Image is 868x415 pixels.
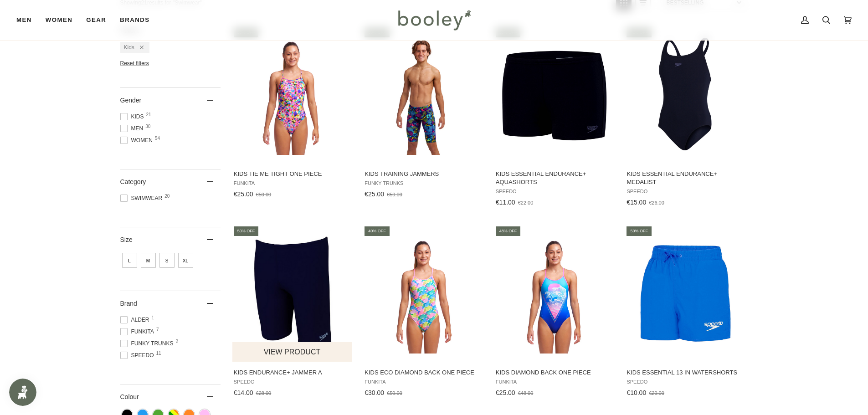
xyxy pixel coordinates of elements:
span: Speedo [234,379,352,385]
a: Kids Essential 13 in Watershorts [625,225,746,400]
a: Kids Essential Endurance+ Medalist [625,26,746,210]
a: Kids Essential Endurance+ Aquashorts [494,26,615,210]
span: Funky Trunks [365,180,483,186]
span: Swimwear [120,194,165,202]
span: Funkita [496,379,614,385]
span: Kids Training Jammers [365,170,483,178]
span: Kids [124,44,134,51]
span: Speedo [120,351,157,359]
div: 50% off [234,226,259,236]
div: Remove filter: Kids [134,44,144,51]
div: 48% off [496,226,521,236]
img: Funky Trunks Kids Training Jammers Oyster Saucy - Booley Galway [363,34,484,155]
img: Speedo Kids Essential Endurance+ Medalist Navy - Booley Galway [625,34,746,155]
span: €28.00 [256,390,272,396]
span: €48.00 [518,390,534,396]
span: €25.00 [365,190,384,198]
span: Size: M [141,253,156,268]
img: Funkita Kids Tie Me Tight One Piece Garden Party - Booley Galway [232,34,353,155]
span: Kids Essential 13 in Watershorts [627,369,745,377]
span: Kids Essential Endurance+ Medalist [627,170,745,186]
span: Speedo [627,379,745,385]
button: View product [232,342,352,362]
span: Colour [120,393,146,400]
div: 50% off [627,226,652,236]
img: Speedo Kids Essential Endurance+ Aquashorts Navy - Booley Galway [494,34,615,155]
span: Size [120,236,133,243]
span: €22.00 [518,200,534,205]
span: Reset filters [120,60,149,67]
span: €11.00 [496,199,515,206]
span: 2 [175,339,178,344]
span: Men [120,124,146,133]
span: 11 [156,351,161,356]
span: Size: XL [178,253,193,268]
span: Funkita [365,379,483,385]
span: 20 [164,194,169,199]
span: €10.00 [627,389,646,396]
span: Kids Eco Diamond Back One Piece [365,369,483,377]
img: Funkita Kids Diamond Back One Piece Flying Flipper - Booley Galway [494,233,615,354]
span: €25.00 [496,389,515,396]
span: Kids [120,113,147,121]
span: Kids Diamond Back One Piece [496,369,614,377]
span: 1 [152,316,154,320]
span: Kids Tie Me Tight One Piece [234,170,352,178]
span: Men [16,15,32,25]
span: €50.00 [256,192,272,197]
span: Size: S [159,253,175,268]
img: Speedo Kids Essential 13 in Watershorts Blue - Booley Galway [625,233,746,354]
span: Women [46,15,72,25]
span: Kids Endurance+ Jammer A [234,369,352,377]
iframe: Button to open loyalty program pop-up [9,379,36,406]
span: 21 [146,113,151,117]
img: Funkita Kids Eco Diamond Back One Piece Pastel Porpie - Booley Galway [363,233,484,354]
span: €50.00 [387,390,402,396]
span: €26.00 [649,200,664,205]
span: €15.00 [627,199,646,206]
span: Speedo [627,189,745,195]
img: Kids Endurance+ Jammer Navy - Booley Galway [232,233,353,354]
span: Gear [86,15,106,25]
div: 40% off [365,226,390,236]
span: Brands [120,15,149,25]
a: Kids Training Jammers [363,26,484,201]
span: Gender [120,97,142,104]
span: €30.00 [365,389,384,396]
span: 7 [156,328,159,332]
span: Kids Essential Endurance+ Aquashorts [496,170,614,186]
span: Funky Trunks [120,339,176,348]
span: Category [120,178,146,185]
span: €50.00 [387,192,402,197]
span: Alder [120,316,152,324]
span: Women [120,136,155,144]
span: Speedo [496,189,614,195]
span: €14.00 [234,389,253,396]
span: Size: L [122,253,137,268]
span: €25.00 [234,190,253,198]
a: Kids Diamond Back One Piece [494,225,615,400]
a: Kids Eco Diamond Back One Piece [363,225,484,400]
span: 30 [145,124,150,129]
span: Funkita [120,328,157,336]
span: €20.00 [649,390,664,396]
img: Booley [394,7,474,33]
a: Kids Endurance+ Jammer A [232,225,353,400]
a: Kids Tie Me Tight One Piece [232,26,353,201]
span: Funkita [234,180,352,186]
li: Reset filters [120,60,221,67]
span: 54 [155,136,160,141]
span: Brand [120,300,137,307]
